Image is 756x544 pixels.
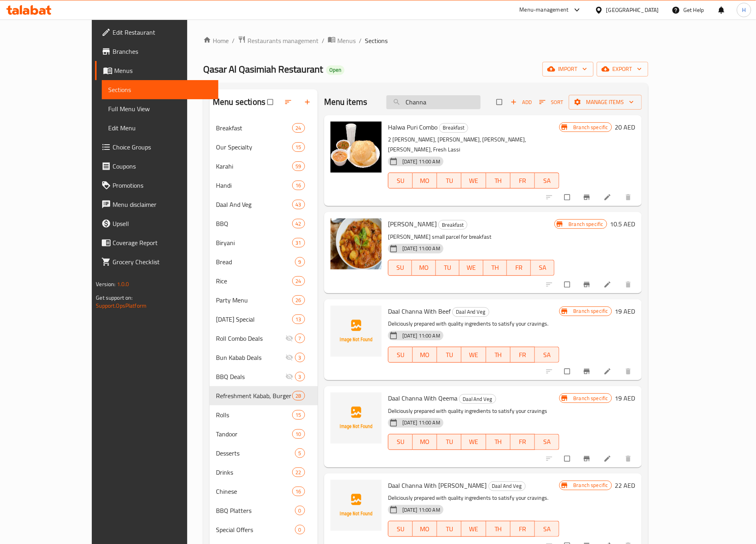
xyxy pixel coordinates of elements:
div: Bun Kabab Deals [216,353,285,362]
span: Breakfast [439,123,468,132]
span: Coupons [113,161,212,171]
button: MO [412,260,436,276]
span: Tandoor [216,429,292,439]
span: [PERSON_NAME] [388,218,437,230]
span: BBQ Deals [216,372,285,381]
span: Breakfast [439,220,467,230]
span: Daal Channa With Beef [388,305,451,317]
div: [DATE] Special13 [210,310,318,329]
a: Edit Menu [102,118,218,137]
span: 24 [293,124,305,132]
div: BBQ Platters0 [210,501,318,520]
span: Daal Channa With [PERSON_NAME] [388,479,487,491]
button: FR [511,347,535,363]
h2: Menu items [324,96,368,108]
h2: Menu sections [213,96,265,108]
span: Select to update [560,451,576,466]
button: Add section [299,93,318,111]
button: WE [461,347,486,363]
span: WE [463,262,480,273]
div: Desserts5 [210,444,318,463]
span: 13 [293,316,305,323]
div: Daal And Veg43 [210,195,318,214]
div: Karahi [216,161,292,171]
a: Menus [328,35,356,46]
button: TU [436,260,460,276]
div: items [292,391,305,401]
div: BBQ42 [210,214,318,233]
button: Sort [537,96,566,108]
div: Menu-management [520,5,569,15]
span: TH [487,262,504,273]
span: 28 [293,392,305,400]
span: Sections [365,36,388,45]
span: 9 [295,258,305,266]
button: TH [483,260,507,276]
button: MO [413,521,437,537]
button: SU [388,260,412,276]
a: Promotions [95,176,218,195]
p: Deliciously prepared with quality ingredients to satisfy your cravings. [388,319,560,329]
div: Breakfast [438,220,467,230]
div: Daal And Veg [216,200,292,209]
div: Handi [216,181,292,190]
div: items [292,487,305,496]
nav: Menu sections [210,115,318,542]
div: Special Offers0 [210,520,318,539]
span: 3 [295,354,305,361]
span: Special Offers [216,525,295,534]
span: Qasar Al Qasimiah Restaurant [203,60,323,78]
span: Desserts [216,448,295,458]
button: delete [619,189,639,206]
span: Rolls [216,410,292,420]
div: Our Specialty [216,142,292,152]
button: delete [619,276,639,293]
span: Full Menu View [108,104,212,114]
button: WE [461,521,486,537]
img: Halwa Puri Combo [331,122,382,173]
span: WE [465,349,483,361]
span: import [549,64,587,74]
div: Rolls15 [210,405,318,424]
button: WE [461,434,486,450]
p: [PERSON_NAME] small parcel for breakfast [388,232,555,242]
div: items [292,276,305,286]
a: Edit menu item [604,367,613,375]
span: Edit Restaurant [113,27,212,37]
span: FR [514,349,532,361]
span: TH [489,523,507,535]
span: WE [465,436,483,448]
li: / [232,36,235,45]
div: Daal And Veg [452,307,489,317]
span: Branch specific [570,124,611,131]
span: TH [489,436,507,448]
div: Daal And Veg [459,394,496,404]
span: 5 [295,450,305,457]
a: Edit Restaurant [95,23,218,42]
div: Karahi59 [210,157,318,176]
button: Add [509,96,534,108]
button: TU [437,434,461,450]
a: Grocery Checklist [95,252,218,271]
a: Upsell [95,214,218,233]
div: Party Menu26 [210,291,318,310]
div: items [295,525,305,534]
button: TU [437,173,461,189]
span: [DATE] 11:00 AM [399,332,443,340]
span: Sections [108,85,212,94]
span: Breakfast [216,123,292,133]
div: BBQ Platters [216,506,295,515]
div: Our Specialty15 [210,137,318,157]
div: Handi16 [210,176,318,195]
span: Select to update [560,364,576,379]
div: items [292,429,305,439]
div: Bread [216,257,295,267]
a: Coverage Report [95,233,218,252]
h6: 19 AED [615,393,635,404]
button: import [542,62,594,77]
span: WE [465,523,483,535]
div: items [292,410,305,420]
button: Branch-specific-item [578,276,597,293]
